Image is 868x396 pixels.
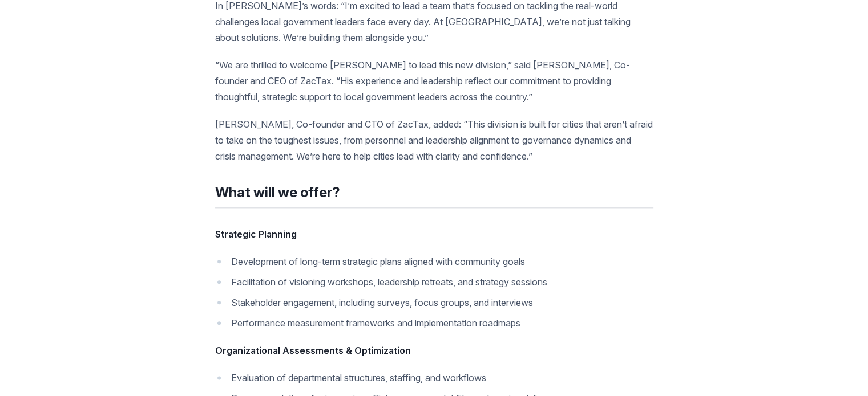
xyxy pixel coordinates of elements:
[215,57,653,105] p: “We are thrilled to welcome [PERSON_NAME] to lead this new division,” said [PERSON_NAME], Co-foun...
[215,315,653,331] li: Performance measurement frameworks and implementation roadmaps
[215,228,297,240] strong: Strategic Planning
[215,295,653,311] li: Stakeholder engagement, including surveys, focus groups, and interviews
[215,345,411,356] strong: Organizational Assessments & Optimization
[215,370,653,386] li: Evaluation of departmental structures, staffing, and workflows
[215,274,653,290] li: Facilitation of visioning workshops, leadership retreats, and strategy sessions
[215,116,653,164] p: [PERSON_NAME], Co-founder and CTO of ZacTax, added: “This division is built for cities that aren’...
[215,182,653,208] h2: What will we offer?
[215,254,653,270] li: Development of long-term strategic plans aligned with community goals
